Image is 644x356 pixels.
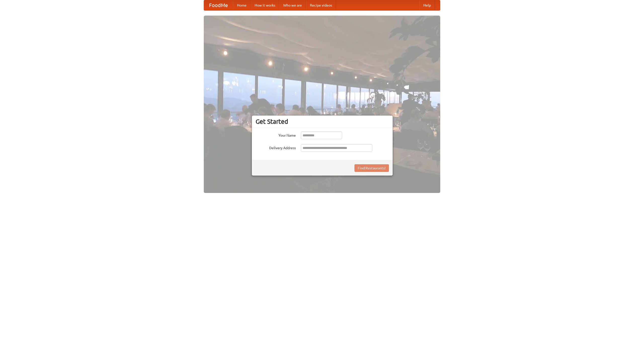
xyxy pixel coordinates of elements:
a: Recipe videos [306,0,336,10]
a: Help [419,0,435,10]
h3: Get Started [256,118,389,125]
a: Who we are [279,0,306,10]
a: How it works [251,0,279,10]
button: Find Restaurants! [354,164,389,172]
label: Delivery Address [256,144,296,150]
label: Your Name [256,132,296,138]
a: Home [233,0,251,10]
a: FoodMe [204,0,233,10]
